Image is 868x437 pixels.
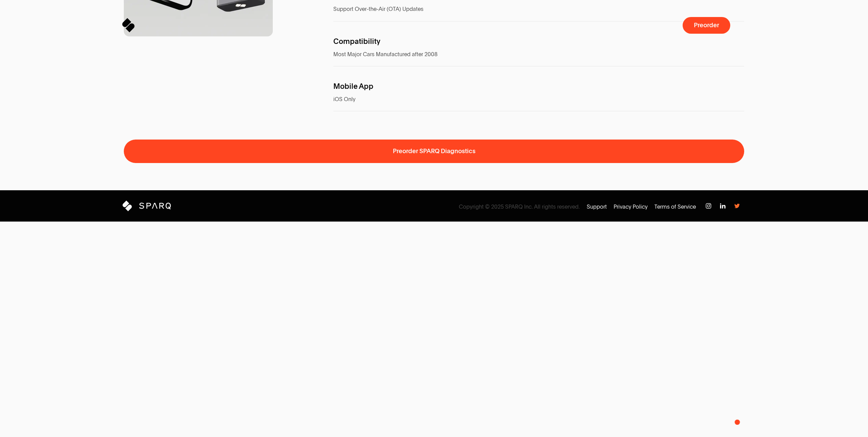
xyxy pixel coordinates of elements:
[459,203,580,211] span: Copyright © 2025 SPARQ Inc. All rights reserved.
[124,140,744,163] button: Preorder SPARQ Diagnostics
[333,96,355,103] span: iOS Only
[333,51,437,58] span: Most Major Cars Manufactured after 2008
[587,203,607,211] a: Support
[694,22,719,29] span: Preorder
[333,83,373,90] span: Mobile App
[393,148,475,155] span: Preorder SPARQ Diagnostics
[333,38,380,45] span: Compatibility
[333,51,639,58] span: Most Major Cars Manufactured after 2008
[614,203,648,211] a: Privacy Policy
[720,203,725,209] img: Instagram
[683,17,730,34] button: Preorder a SPARQ Diagnostics Device
[734,203,740,209] img: Instagram
[706,203,711,209] img: Instagram
[654,203,696,211] a: Terms of Service
[333,96,639,103] span: iOS Only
